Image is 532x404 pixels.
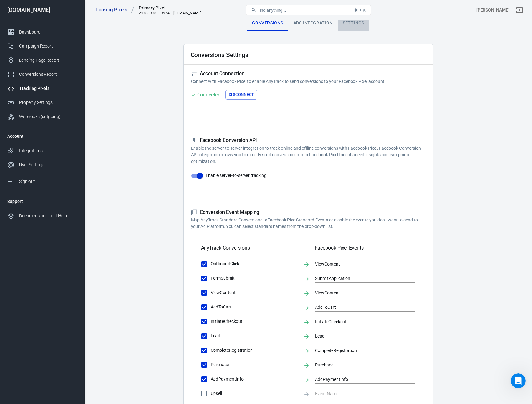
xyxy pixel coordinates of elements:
[512,3,527,18] a: Sign out
[257,8,286,13] span: Find anything...
[225,90,257,100] button: Disconnect
[191,52,248,58] h2: Conversions Settings
[2,53,82,67] a: Landing Page Report
[315,318,406,325] input: Event Name
[211,390,298,397] span: Upsell
[211,304,298,310] span: AddToCart
[476,7,509,13] div: Account id: XViTQVGg
[211,261,298,267] span: OutboundClick
[139,11,201,15] div: 213819383399743, fh.co
[315,274,406,282] input: Event Name
[315,346,406,354] input: Event Name
[211,361,298,368] span: Purchase
[2,81,82,96] a: Tracking Pixels
[191,78,426,85] p: Connect with Facebook Pixel to enable AnyTrack to send conversions to your Facebook Pixel account.
[315,245,415,251] h5: Facebook Pixel Events
[206,172,266,179] span: Enable server-to-server tracking
[246,5,371,15] button: Find anything...⌘ + K
[288,16,338,31] div: Ads Integration
[191,137,426,144] h5: Facebook Conversion API
[19,99,77,106] div: Property Settings
[201,245,250,251] h5: AnyTrack Conversions
[211,376,298,382] span: AddPaymentInfo
[19,57,77,64] div: Landing Page Report
[2,96,82,110] a: Property Settings
[211,333,298,339] span: Lead
[19,43,77,49] div: Campaign Report
[2,7,82,13] div: [DOMAIN_NAME]
[2,158,82,172] a: User Settings
[211,289,298,296] span: ViewContent
[211,347,298,354] span: CompleteRegistration
[511,373,526,388] iframe: Intercom live chat
[95,7,134,13] a: Tracking Pixels
[247,16,288,31] div: Conversions
[2,144,82,158] a: Integrations
[2,25,82,39] a: Dashboard
[211,318,298,325] span: InitiateCheckout
[2,129,82,144] li: Account
[315,289,406,297] input: Event Name
[338,16,369,31] div: Settings
[315,260,406,268] input: Event Name
[315,390,406,397] input: Event Name
[315,332,406,340] input: Event Name
[19,162,77,168] div: User Settings
[191,217,426,230] p: Map AnyTrack Standard Conversions to Facebook Pixel Standard Events or disable the events you don...
[19,148,77,154] div: Integrations
[2,110,82,124] a: Webhooks (outgoing)
[315,361,406,369] input: Event Name
[315,303,406,311] input: Event Name
[19,213,77,219] div: Documentation and Help
[191,145,426,165] p: Enable the server-to-server integration to track online and offline conversions with Facebook Pix...
[19,113,77,120] div: Webhooks (outgoing)
[354,8,366,13] div: ⌘ + K
[2,172,82,189] a: Sign out
[2,67,82,81] a: Conversions Report
[2,39,82,53] a: Campaign Report
[2,194,82,209] li: Support
[191,70,426,77] h5: Account Connection
[19,71,77,78] div: Conversions Report
[139,5,201,11] div: Primary Pixel
[191,209,426,216] h5: Conversion Event Mapping
[197,91,221,99] div: Connected
[19,29,77,35] div: Dashboard
[19,85,77,92] div: Tracking Pixels
[315,375,406,383] input: Event Name
[19,178,77,185] div: Sign out
[211,275,298,282] span: FormSubmit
